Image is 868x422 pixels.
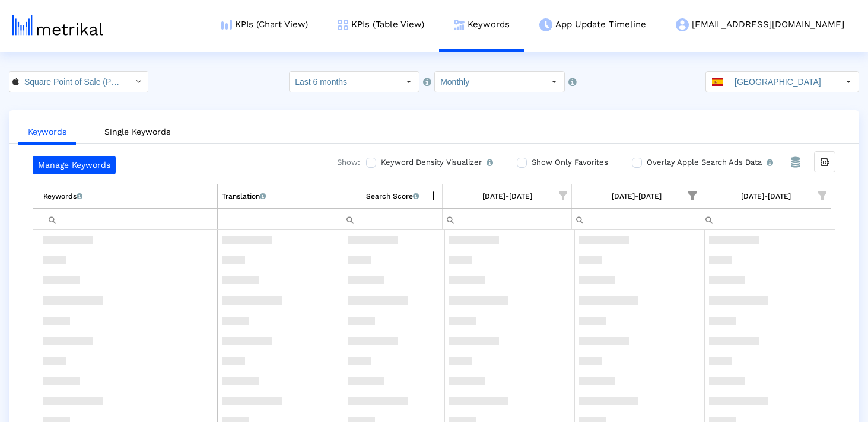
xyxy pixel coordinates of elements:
div: Keywords [43,188,82,204]
td: Filter cell [217,209,342,229]
img: my-account-menu-icon.png [676,18,689,31]
div: Select [399,72,419,92]
div: [DATE]-[DATE] [482,188,532,204]
div: Select [838,72,859,92]
div: Show: [325,156,360,174]
span: Show filter options for column '07/01/25-07/31/25' [688,191,697,200]
td: Column 08/01/25-08/31/25 [701,184,831,209]
input: Filter cell [342,209,442,229]
input: Filter cell [43,209,217,229]
div: Select [128,72,148,92]
label: Overlay Apple Search Ads Data [644,156,773,169]
div: Translation [222,188,266,204]
img: metrical-logo-light.png [12,15,103,36]
td: Column 07/01/25-07/31/25 [572,184,701,209]
label: Show Only Favorites [529,156,608,169]
td: Column 06/01/25-06/30/25 [443,184,572,209]
div: Search Score [366,188,419,204]
input: Filter cell [443,209,571,229]
span: Show filter options for column '08/01/25-08/31/25' [818,191,826,200]
td: Column Search Score [342,184,443,209]
td: Filter cell [342,209,443,229]
input: Filter cell [701,209,831,229]
img: app-update-menu-icon.png [539,18,552,31]
img: kpi-table-menu-icon.png [338,20,348,30]
div: [DATE]-[DATE] [612,188,662,204]
a: Single Keywords [95,121,180,143]
div: [DATE]-[DATE] [741,188,791,204]
td: Filter cell [443,209,572,229]
img: keywords.png [454,20,465,30]
span: Show filter options for column '06/01/25-06/30/25' [559,191,567,200]
td: Column Translation [217,184,342,209]
div: Export all data [814,151,835,172]
div: Select [544,72,564,92]
td: Filter cell [701,209,831,229]
label: Keyword Density Visualizer [378,156,493,169]
input: Filter cell [572,209,701,229]
input: Filter cell [218,209,342,229]
a: Manage Keywords [33,156,116,174]
a: Keywords [18,121,76,145]
td: Column Keyword [33,184,217,209]
img: kpi-chart-menu-icon.png [221,20,232,30]
td: Filter cell [33,209,217,229]
td: Filter cell [572,209,701,229]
